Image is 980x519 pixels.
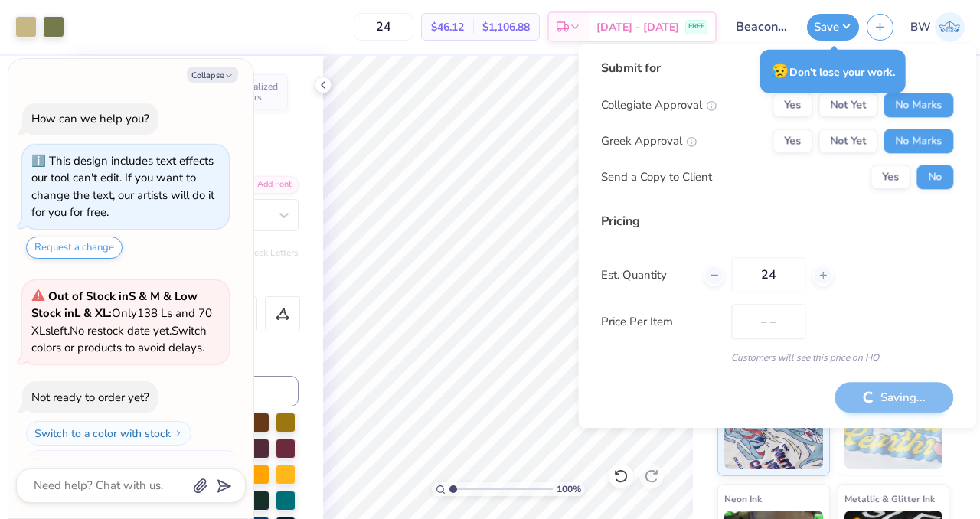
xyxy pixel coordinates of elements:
div: Not ready to order yet? [31,390,149,405]
span: $46.12 [431,19,464,35]
button: Save [807,14,859,41]
span: Only 138 Ls and 70 XLs left. Switch colors or products to avoid delays. [31,289,212,356]
img: Standard [724,393,823,469]
img: Puff Ink [844,393,943,469]
span: 😥 [771,61,789,81]
label: Price Per Item [601,313,720,331]
button: Request a change [26,237,122,259]
div: This design includes text effects our tool can't edit. If you want to change the text, our artist... [31,153,214,220]
div: Pricing [601,212,953,230]
span: [DATE] - [DATE] [596,19,679,35]
label: Est. Quantity [601,266,692,284]
div: Greek Approval [601,132,697,150]
button: Not Yet [818,93,877,117]
span: BW [910,18,931,36]
input: – – [354,13,413,41]
button: Yes [871,165,910,189]
div: Send a Copy to Client [601,168,712,186]
strong: Out of Stock in S & M [48,289,163,304]
button: No [916,165,953,189]
img: Switch to a color with stock [174,429,183,438]
img: Brooke Williams [935,12,965,42]
span: No restock date yet. [70,323,171,338]
span: 100 % [557,482,581,496]
button: Yes [773,93,812,117]
div: How can we help you? [31,111,149,126]
button: Switch to a color with stock [26,421,191,446]
span: $1,106.88 [482,19,530,35]
input: – – [731,257,805,292]
span: FREE [688,21,704,32]
button: Collapse [187,67,238,83]
button: Switch to a similar product with stock [26,450,239,475]
span: Neon Ink [724,491,762,507]
button: No Marks [884,93,953,117]
button: Not Yet [818,129,877,153]
div: Add Font [238,176,299,194]
button: Yes [773,129,812,153]
div: Customers will see this price on HQ. [601,351,953,364]
a: BW [910,12,965,42]
div: Don’t lose your work. [760,50,906,93]
input: Untitled Design [724,11,799,42]
div: Submit for [601,59,953,77]
span: Metallic & Glitter Ink [844,491,935,507]
button: No Marks [884,129,953,153]
img: Switch to a similar product with stock [221,458,230,467]
div: Collegiate Approval [601,96,717,114]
